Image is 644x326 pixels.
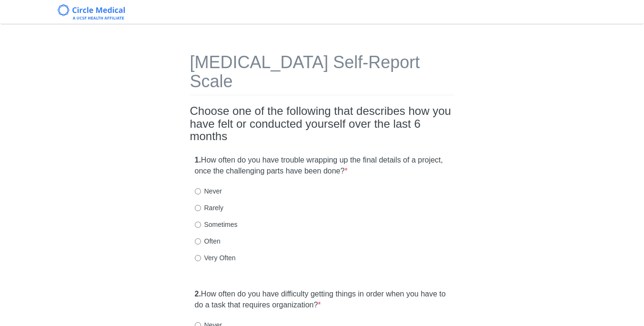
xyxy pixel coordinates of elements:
label: Often [195,236,221,246]
input: Rarely [195,205,201,211]
h2: Choose one of the following that describes how you have felt or conducted yourself over the last ... [190,105,454,143]
input: Often [195,238,201,244]
input: Very Often [195,255,201,261]
h1: [MEDICAL_DATA] Self-Report Scale [190,53,454,95]
label: Sometimes [195,220,238,229]
label: How often do you have trouble wrapping up the final details of a project, once the challenging pa... [195,155,450,177]
input: Never [195,188,201,194]
strong: 1. [195,156,201,164]
strong: 2. [195,290,201,298]
input: Sometimes [195,222,201,228]
label: Never [195,186,222,196]
label: How often do you have difficulty getting things in order when you have to do a task that requires... [195,289,450,311]
label: Rarely [195,203,223,213]
label: Very Often [195,253,236,263]
img: Circle Medical Logo [58,4,125,20]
